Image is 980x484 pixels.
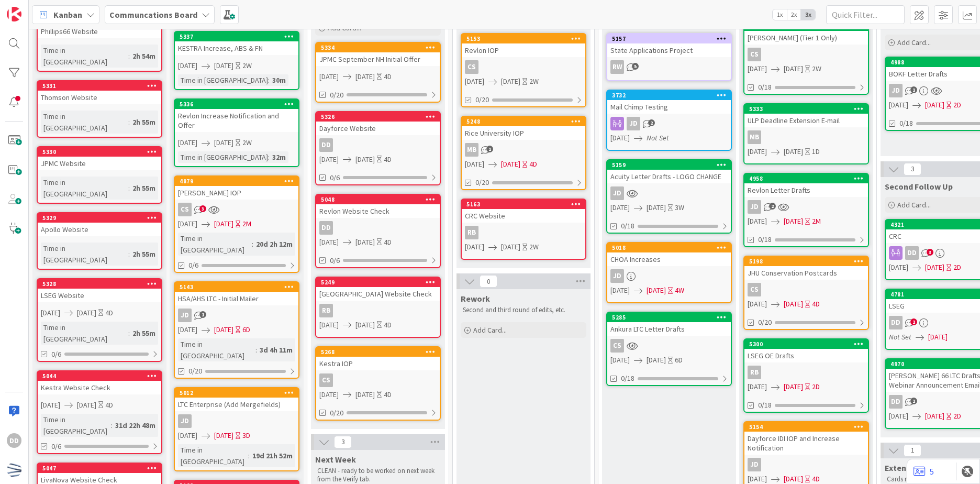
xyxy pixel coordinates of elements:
[316,287,440,301] div: [GEOGRAPHIC_DATA] Website Check
[255,344,257,356] span: :
[529,241,539,252] div: 2W
[270,151,288,163] div: 32m
[475,177,489,188] span: 0/20
[321,279,440,286] div: 5249
[744,114,868,127] div: ULP Deadline Extension E-mail
[784,63,803,74] span: [DATE]
[465,159,484,170] span: [DATE]
[462,34,585,43] div: 5153
[53,8,82,21] span: Kanban
[744,257,868,266] div: 5198
[41,307,60,318] span: [DATE]
[316,347,440,357] div: 5268
[462,117,585,126] div: 5248
[910,86,917,93] span: 1
[38,289,161,302] div: LSEG Website
[612,92,731,99] div: 3732
[905,246,919,260] div: DD
[128,116,130,128] span: :
[178,60,197,71] span: [DATE]
[744,283,868,296] div: CS
[316,43,440,66] div: 5334JPMC September NH Initial Offer
[612,35,731,42] div: 5157
[744,130,868,144] div: MB
[321,348,440,356] div: 5268
[812,63,821,74] div: 2W
[610,60,624,74] div: RW
[175,41,298,55] div: KESTRA Increase, ABS & FN
[130,327,158,339] div: 2h 55m
[744,257,868,280] div: 5198JHU Conservation Postcards
[7,7,21,21] img: Visit kanbanzone.com
[178,324,197,335] span: [DATE]
[384,237,392,248] div: 4D
[462,126,585,140] div: Rice University IOP
[610,285,630,296] span: [DATE]
[607,186,731,200] div: JD
[749,340,868,348] div: 5300
[199,205,206,212] span: 3
[316,195,440,204] div: 5048
[316,373,440,387] div: CS
[610,186,624,200] div: JD
[925,262,944,273] span: [DATE]
[466,35,585,42] div: 5153
[914,465,934,478] a: 5
[529,76,539,87] div: 2W
[501,241,520,252] span: [DATE]
[316,278,440,301] div: 5249[GEOGRAPHIC_DATA] Website Check
[316,347,440,370] div: 5268Kestra IOP
[384,71,392,82] div: 4D
[7,463,21,477] img: avatar
[175,186,298,200] div: [PERSON_NAME] IOP
[175,109,298,132] div: Revlon Increase Notification and Offer
[178,137,197,148] span: [DATE]
[77,307,96,318] span: [DATE]
[897,38,931,47] span: Add Card...
[529,159,537,170] div: 4D
[355,154,375,165] span: [DATE]
[612,314,731,321] div: 5285
[744,266,868,280] div: JHU Conservation Postcards
[744,349,868,362] div: LSEG OE Drafts
[321,113,440,120] div: 5326
[316,112,440,122] div: 5326
[270,74,288,86] div: 30m
[465,76,484,87] span: [DATE]
[128,182,130,194] span: :
[319,154,339,165] span: [DATE]
[462,60,585,74] div: CS
[462,143,585,157] div: MB
[607,243,731,266] div: 5018CHOA Increases
[744,21,868,45] div: 5240[PERSON_NAME] (Tier 1 Only)
[242,324,250,335] div: 6D
[128,327,130,339] span: :
[744,366,868,379] div: RB
[242,60,252,71] div: 2W
[607,117,731,130] div: JD
[647,285,666,296] span: [DATE]
[319,221,333,235] div: DD
[462,200,585,209] div: 5163
[41,322,128,345] div: Time in [GEOGRAPHIC_DATA]
[178,233,252,256] div: Time in [GEOGRAPHIC_DATA]
[316,278,440,287] div: 5249
[175,309,298,322] div: JD
[38,213,161,223] div: 5329
[42,82,161,90] div: 5331
[38,213,161,236] div: 5329Apollo Website
[607,170,731,183] div: Acuity Letter Drafts - LOGO CHANGE
[175,100,298,132] div: 5336Revlon Increase Notification and Offer
[462,34,585,57] div: 5153Revlon IOP
[925,100,944,111] span: [DATE]
[175,32,298,55] div: 5337KESTRA Increase, ABS & FN
[175,388,298,411] div: 5012LTC Enterprise (Add Mergefields)
[748,283,761,296] div: CS
[175,100,298,109] div: 5336
[178,338,255,361] div: Time in [GEOGRAPHIC_DATA]
[268,151,270,163] span: :
[175,203,298,216] div: CS
[607,252,731,266] div: CHOA Increases
[749,175,868,182] div: 4958
[610,339,624,353] div: CS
